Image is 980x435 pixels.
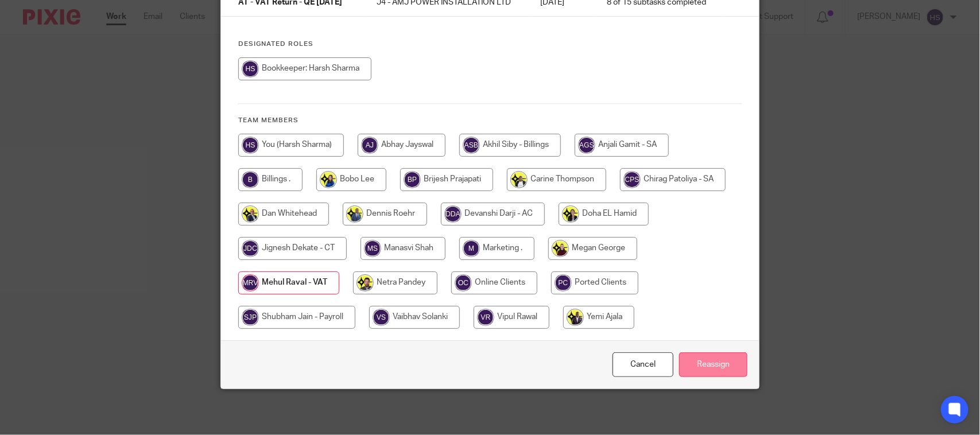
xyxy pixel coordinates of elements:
input: Reassign [679,352,747,377]
h4: Team members [238,116,742,125]
h4: Designated Roles [238,40,742,49]
a: Close this dialog window [613,352,673,377]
